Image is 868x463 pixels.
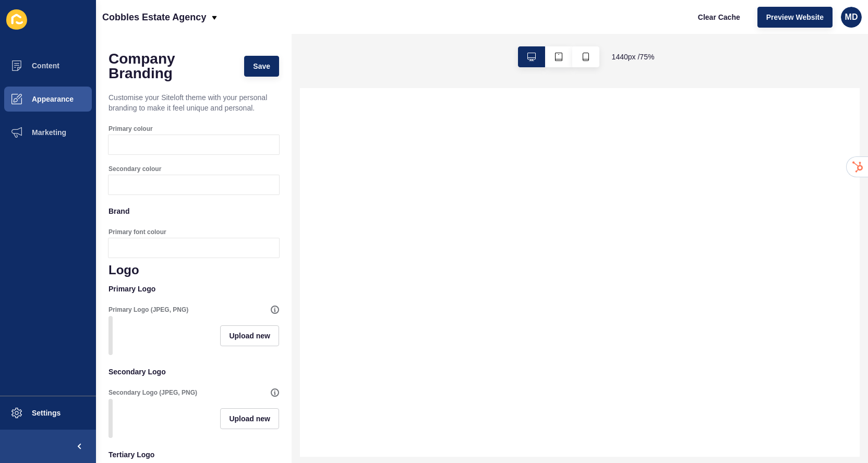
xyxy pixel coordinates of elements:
button: Clear Cache [689,7,749,28]
span: Clear Cache [698,12,740,22]
button: Save [244,56,279,77]
span: MD [845,12,858,22]
p: Brand [108,200,279,223]
button: Preview Website [757,7,833,28]
label: Primary colour [108,125,153,133]
label: Secondary Logo (JPEG, PNG) [108,388,197,397]
p: Customise your Siteloft theme with your personal branding to make it feel unique and personal. [108,86,279,119]
button: Upload new [220,408,279,429]
span: Preview Website [766,12,824,22]
span: 1440 px / 75 % [612,52,655,62]
span: Upload new [229,413,270,424]
p: Primary Logo [108,277,279,300]
button: Upload new [220,325,279,346]
p: Cobbles Estate Agency [102,4,206,30]
span: Save [253,61,270,71]
label: Secondary colour [108,165,161,173]
h1: Company Branding [108,52,234,81]
h1: Logo [108,263,279,277]
p: Secondary Logo [108,360,279,383]
span: Upload new [229,331,270,341]
label: Primary font colour [108,228,166,236]
label: Primary Logo (JPEG, PNG) [108,306,188,314]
